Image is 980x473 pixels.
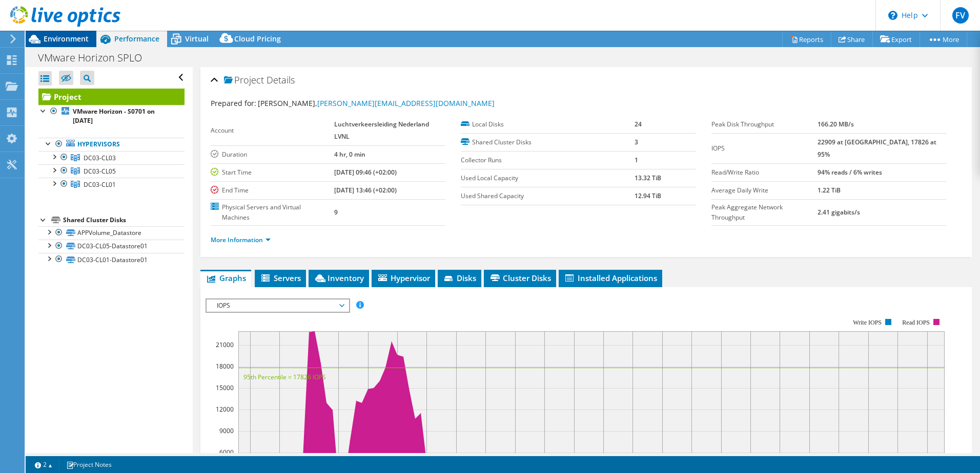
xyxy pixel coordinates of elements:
[216,340,234,349] text: 21000
[63,214,185,226] div: Shared Cluster Disks
[334,168,397,177] b: [DATE] 09:46 (+02:00)
[334,186,397,195] b: [DATE] 13:46 (+02:00)
[38,240,185,253] a: DC03-CL05-Datastore01
[461,191,635,201] label: Used Shared Capacity
[243,373,326,381] text: 95th Percentile = 17826 IOPS
[872,31,920,47] a: Export
[38,253,185,266] a: DC03-CL01-Datastore01
[334,208,338,217] b: 9
[216,383,234,392] text: 15000
[920,31,967,47] a: More
[635,156,638,164] b: 1
[564,273,657,283] span: Installed Applications
[314,273,364,283] span: Inventory
[33,52,158,63] h1: VMware Horizon SPLO
[38,178,185,191] a: DC03-CL01
[216,405,234,414] text: 12000
[211,235,271,244] a: More Information
[211,98,256,108] label: Prepared for:
[219,448,234,457] text: 6000
[185,34,209,44] span: Virtual
[73,107,155,125] b: VMware Horizon - S0701 on [DATE]
[461,119,635,130] label: Local Disks
[211,185,334,196] label: End Time
[853,319,882,326] text: Write IOPS
[635,191,661,200] b: 12.94 TiB
[59,458,119,471] a: Project Notes
[114,34,159,44] span: Performance
[711,143,818,154] label: IOPS
[211,202,334,223] label: Physical Servers and Virtual Machines
[334,150,365,159] b: 4 hr, 0 min
[216,362,234,371] text: 18000
[219,426,234,435] text: 9000
[377,273,430,283] span: Hypervisor
[317,98,495,108] a: [PERSON_NAME][EMAIL_ADDRESS][DOMAIN_NAME]
[902,319,930,326] text: Read IOPS
[334,120,429,141] b: Luchtverkeersleiding Nederland LVNL
[38,151,185,164] a: DC03-CL03
[28,458,59,471] a: 2
[711,202,818,223] label: Peak Aggregate Network Throughput
[635,174,661,182] b: 13.32 TiB
[267,74,295,86] span: Details
[711,185,818,196] label: Average Daily Write
[212,299,343,312] span: IOPS
[818,138,936,159] b: 22909 at [GEOGRAPHIC_DATA], 17826 at 95%
[38,226,185,240] a: APPVolume_Datastore
[211,149,334,160] label: Duration
[38,105,185,127] a: VMware Horizon - S0701 on [DATE]
[84,180,116,189] span: DC03-CL01
[260,273,301,283] span: Servers
[443,273,476,283] span: Disks
[461,155,635,165] label: Collector Runs
[224,75,264,85] span: Project
[84,167,116,176] span: DC03-CL05
[782,31,831,47] a: Reports
[818,120,854,128] b: 166.20 MB/s
[38,138,185,151] a: Hypervisors
[211,167,334,178] label: Start Time
[461,173,635,183] label: Used Local Capacity
[635,120,642,128] b: 24
[44,34,89,44] span: Environment
[234,34,281,44] span: Cloud Pricing
[818,168,882,177] b: 94% reads / 6% writes
[711,167,818,178] label: Read/Write Ratio
[888,11,897,20] svg: \n
[818,208,860,217] b: 2.41 gigabits/s
[206,273,246,283] span: Graphs
[38,89,185,105] a: Project
[831,31,873,47] a: Share
[84,154,116,162] span: DC03-CL03
[461,137,635,147] label: Shared Cluster Disks
[38,164,185,178] a: DC03-CL05
[818,186,841,195] b: 1.22 TiB
[711,119,818,130] label: Peak Disk Throughput
[489,273,551,283] span: Cluster Disks
[258,98,495,108] span: [PERSON_NAME],
[952,7,969,24] span: FV
[635,138,638,146] b: 3
[211,125,334,136] label: Account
